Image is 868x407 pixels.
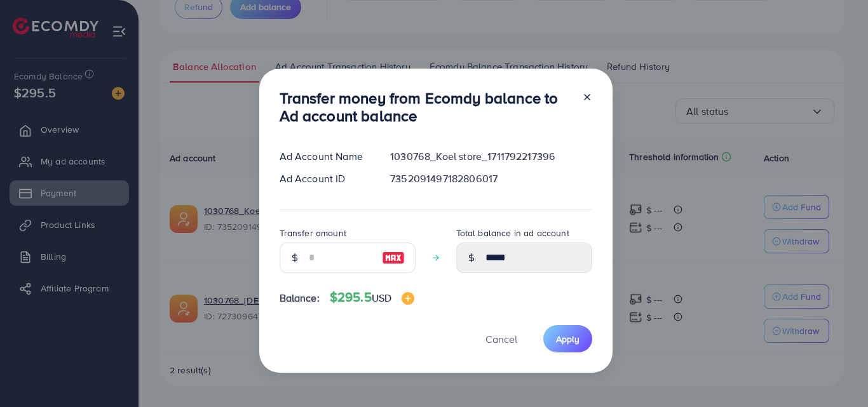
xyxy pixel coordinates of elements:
[543,325,592,352] button: Apply
[556,333,580,345] span: Apply
[814,350,858,397] iframe: Chat
[269,171,381,186] div: Ad Account ID
[402,292,414,305] img: image
[382,250,405,265] img: image
[380,171,602,186] div: 7352091497182806017
[280,89,572,126] h3: Transfer money from Ecomdy balance to Ad account balance
[330,290,414,305] h4: $295.5
[372,291,391,305] span: USD
[456,227,569,239] label: Total balance in ad account
[380,149,602,164] div: 1030768_Koel store_1711792217396
[269,149,381,164] div: Ad Account Name
[280,227,346,239] label: Transfer amount
[280,291,320,305] span: Balance:
[470,325,533,352] button: Cancel
[485,332,517,346] span: Cancel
